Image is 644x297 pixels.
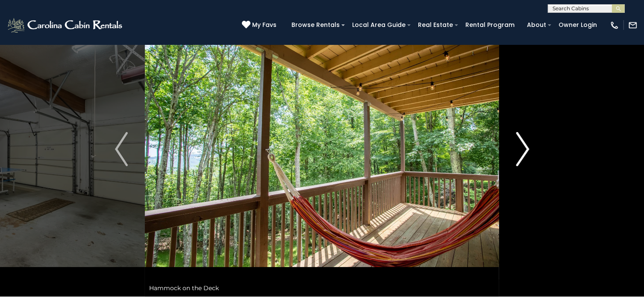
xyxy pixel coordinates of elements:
div: Hammock on the Deck [145,279,499,297]
a: Local Area Guide [348,18,410,32]
span: My Favs [252,21,276,29]
a: Owner Login [554,18,601,32]
a: Real Estate [414,18,457,32]
button: Next [499,2,547,297]
a: About [523,18,550,32]
a: My Favs [242,21,279,30]
img: phone-regular-white.png [610,21,619,30]
img: arrow [115,132,128,166]
a: Browse Rentals [287,18,344,32]
button: Previous [97,2,145,297]
img: mail-regular-white.png [628,21,638,30]
a: Rental Program [461,18,519,32]
img: arrow [516,132,529,166]
img: White-1-2.png [6,17,125,34]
